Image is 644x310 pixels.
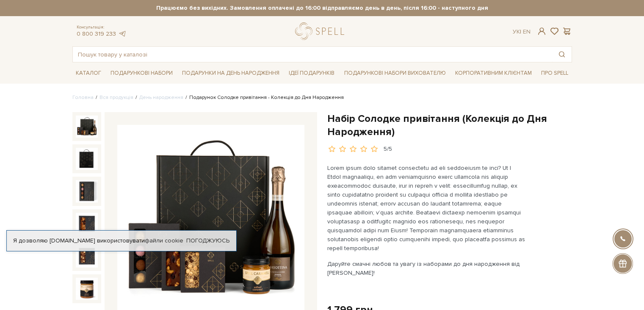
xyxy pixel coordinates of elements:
p: Даруйте смачні любов та увагу із наборами до дня народження від [PERSON_NAME]! [327,259,526,277]
a: файли cookie [145,237,183,244]
span: | [520,28,521,35]
li: Подарунок Солодке привітання - Колекція до Дня Народження [183,94,344,101]
strong: Працюємо без вихідних. Замовлення оплачені до 16:00 відправляємо день в день, після 16:00 - насту... [72,4,572,12]
button: Пошук товару у каталозі [552,47,572,62]
input: Пошук товару у каталозі [73,47,552,62]
a: Головна [72,94,94,101]
a: День народження [139,94,183,101]
h1: Набір Солодке привітання (Колекція до Дня Народження) [327,112,572,138]
a: Каталог [72,67,105,80]
img: Набір Солодке привітання (Колекція до Дня Народження) [76,180,98,202]
div: 5/5 [384,145,392,153]
a: Вся продукція [100,94,133,101]
img: Набір Солодке привітання (Колекція до Дня Народження) [76,148,98,170]
a: 0 800 319 233 [77,30,116,37]
a: telegram [118,30,127,37]
a: Корпоративним клієнтам [452,66,535,80]
img: Набір Солодке привітання (Колекція до Дня Народження) [76,116,98,138]
a: Про Spell [538,67,572,80]
span: Консультація: [77,25,127,30]
a: Подарунки на День народження [179,67,283,80]
img: Набір Солодке привітання (Колекція до Дня Народження) [76,278,98,300]
a: Подарункові набори [107,67,176,80]
p: Lorem ipsum dolo sitamet consectetu ad eli seddoeiusm te inci? Ut l Etdol magnaaliqu, en adm veni... [327,163,526,253]
a: logo [295,23,348,40]
img: Набір Солодке привітання (Колекція до Дня Народження) [76,245,98,267]
a: Погоджуюсь [186,237,229,245]
a: En [523,28,531,35]
div: Ук [513,28,531,36]
div: Я дозволяю [DOMAIN_NAME] використовувати [7,237,236,245]
img: Набір Солодке привітання (Колекція до Дня Народження) [76,213,98,235]
a: Подарункові набори вихователю [341,66,449,80]
a: Ідеї подарунків [285,67,338,80]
